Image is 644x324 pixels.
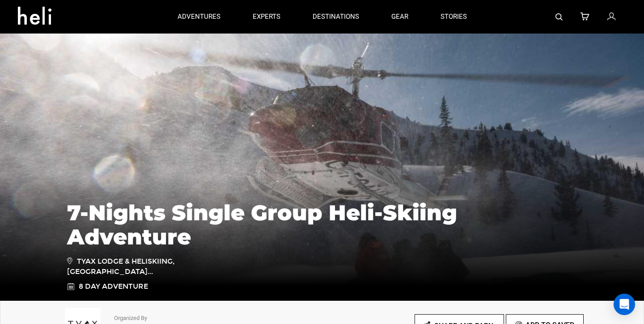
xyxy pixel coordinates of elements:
[67,256,195,277] span: Tyax Lodge & Heliskiing, [GEOGRAPHIC_DATA]...
[114,314,297,323] p: Organized By
[253,12,280,21] p: experts
[313,12,359,21] p: destinations
[614,294,635,315] div: Open Intercom Messenger
[79,282,148,292] span: 8 Day Adventure
[67,201,577,249] h1: 7-Nights Single Group Heli-Skiing Adventure
[555,13,563,21] img: search-bar-icon.svg
[178,12,220,21] p: adventures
